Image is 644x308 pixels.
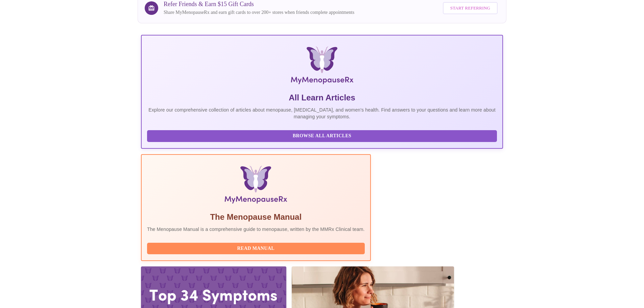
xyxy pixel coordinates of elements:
[164,9,354,16] p: Share MyMenopauseRx and earn gift cards to over 200+ stores when friends complete appointments
[147,212,365,222] h5: The Menopause Manual
[164,1,354,8] h3: Refer Friends & Earn $15 Gift Cards
[147,245,366,251] a: Read Manual
[154,132,490,140] span: Browse All Articles
[201,46,443,87] img: MyMenopauseRx Logo
[147,92,497,103] h5: All Learn Articles
[147,243,365,255] button: Read Manual
[443,2,498,15] button: Start Referring
[147,133,499,138] a: Browse All Articles
[154,244,358,253] span: Read Manual
[450,4,490,12] span: Start Referring
[147,106,497,120] p: Explore our comprehensive collection of articles about menopause, [MEDICAL_DATA], and women's hea...
[182,166,330,206] img: Menopause Manual
[147,226,365,233] p: The Menopause Manual is a comprehensive guide to menopause, written by the MMRx Clinical team.
[147,130,497,142] button: Browse All Articles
